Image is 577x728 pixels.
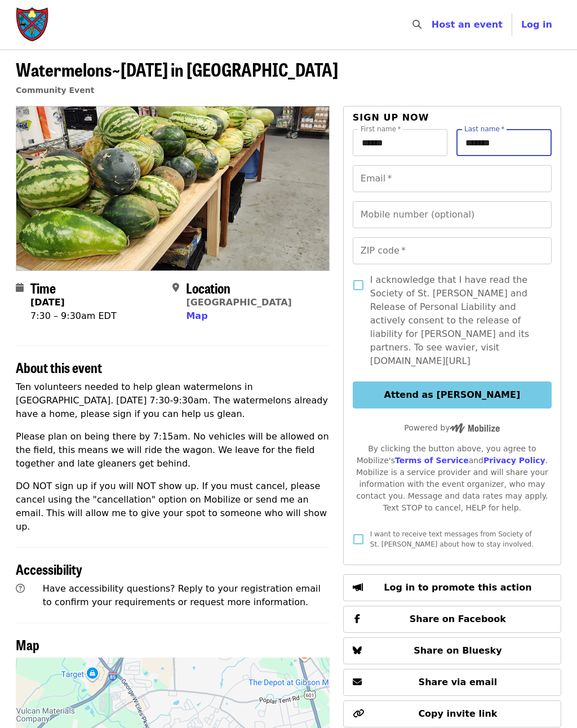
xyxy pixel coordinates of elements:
button: Log in to promote this action [343,574,561,601]
input: Search [428,11,437,38]
span: I want to receive text messages from Society of St. [PERSON_NAME] about how to stay involved. [370,530,534,548]
span: Map [186,310,207,321]
span: Map [16,634,39,654]
i: question-circle icon [16,583,25,594]
input: Email [353,165,552,192]
i: map-marker-alt icon [172,282,179,293]
button: Share on Bluesky [343,637,561,664]
span: Log in [521,19,552,30]
button: Attend as [PERSON_NAME] [353,381,552,409]
span: Log in to promote this action [384,582,531,593]
span: Share on Bluesky [414,645,502,656]
a: [GEOGRAPHIC_DATA] [186,297,291,308]
button: Share via email [343,669,561,696]
span: Have accessibility questions? Reply to your registration email to confirm your requirements or re... [43,583,321,607]
input: Last name [456,129,552,156]
strong: [DATE] [30,297,65,308]
div: By clicking the button above, you agree to Mobilize's and . Mobilize is a service provider and wi... [353,443,552,514]
a: Community Event [16,86,94,95]
button: Copy invite link [343,700,561,727]
input: Mobile number (optional) [353,201,552,228]
span: Sign up now [353,112,429,123]
button: Log in [512,14,561,36]
img: Watermelons~Monday in Concord organized by Society of St. Andrew [16,106,329,270]
input: ZIP code [353,237,552,264]
span: Time [30,278,56,298]
p: Ten volunteers needed to help glean watermelons in [GEOGRAPHIC_DATA]. [DATE] 7:30-9:30am. The wat... [16,380,330,421]
p: DO NOT sign up if you will NOT show up. If you must cancel, please cancel using the "cancellation... [16,480,330,534]
i: search icon [412,19,421,30]
span: Share on Facebook [410,614,506,624]
span: Copy invite link [418,708,497,719]
img: Society of St. Andrew - Home [16,7,50,43]
label: Last name [464,126,504,132]
span: Powered by [404,423,500,432]
label: First name [361,126,401,132]
img: Powered by Mobilize [450,423,500,433]
button: Map [186,309,207,323]
div: 7:30 – 9:30am EDT [30,309,117,323]
p: Please plan on being there by 7:15am. No vehicles will be allowed on the field, this means we wil... [16,430,330,470]
a: Privacy Policy [483,456,545,465]
i: calendar icon [16,282,24,293]
span: About this event [16,357,102,377]
span: Accessibility [16,559,82,579]
span: Watermelons~[DATE] in [GEOGRAPHIC_DATA] [16,56,338,82]
span: Location [186,278,230,298]
a: Terms of Service [395,456,469,465]
span: I acknowledge that I have read the Society of St. [PERSON_NAME] and Release of Personal Liability... [370,273,543,368]
span: Share via email [419,677,498,687]
button: Share on Facebook [343,606,561,633]
a: Host an event [432,19,503,30]
input: First name [353,129,448,156]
